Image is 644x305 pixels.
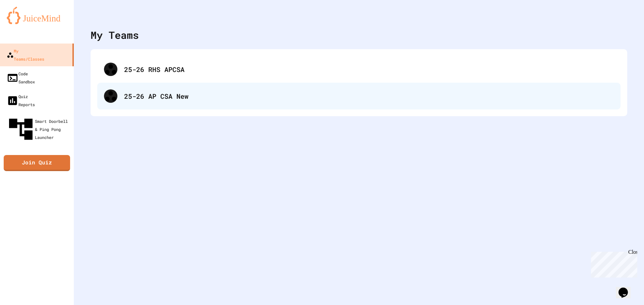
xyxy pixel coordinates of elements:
a: Join Quiz [4,155,70,171]
div: Smart Doorbell & Ping Pong Launcher [7,115,71,143]
div: Quiz Reports [7,92,35,108]
img: logo-orange.svg [7,7,67,24]
div: My Teams/Classes [7,47,44,63]
iframe: chat widget [616,278,637,298]
div: My Teams [91,27,139,43]
div: Code Sandbox [7,70,35,86]
div: 25-26 RHS APCSA [124,64,614,74]
div: Chat with us now!Close [3,3,46,43]
div: 25-26 AP CSA New [124,91,614,101]
div: 25-26 AP CSA New [97,83,621,109]
iframe: chat widget [588,249,637,278]
div: 25-26 RHS APCSA [97,56,621,83]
